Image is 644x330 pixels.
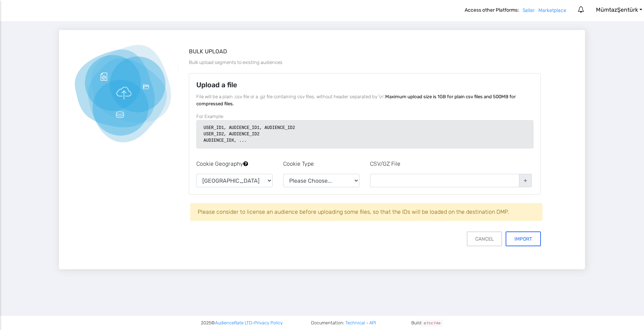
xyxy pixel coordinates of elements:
p: Cookie Geography [196,160,273,168]
h3: Bulk Upload [189,48,541,55]
button: Cancel [467,231,502,246]
p: CSV/GZ File [370,160,533,168]
a: Marketplace [538,7,566,13]
p: File will be a plain .csv file or a .gz file containing csv files, without header separated by \n'. [196,93,534,107]
b: Access other Platforms: [465,6,523,17]
a: AudienceRate LTD [215,319,252,326]
p: Cookie Type [283,160,359,168]
span: Documentation: - [311,319,376,326]
p: Bulk upload segments to existing audiences [189,59,541,66]
a: Seller [523,7,535,13]
h5: Upload a file [196,81,534,89]
div: Please consider to license an audience before uploading some files, so that the IDs will be loade... [190,203,543,221]
code: USER_ID1, AUDIENCE_ID1, AUDIENCE_ID2 USER_ID2, AUDIENCE_ID2 AUDIENCE_IDX, ... [204,125,295,143]
button: Import [506,231,541,246]
a: Privacy Policy [254,319,283,326]
span: Build [411,319,443,326]
span: Mümtaz Şentürk [596,6,638,13]
a: API [369,320,376,325]
code: a7cc74e [421,320,443,326]
a: Technical [345,320,365,325]
iframe: JSD widget [640,326,644,330]
p: For Example: [196,113,534,154]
